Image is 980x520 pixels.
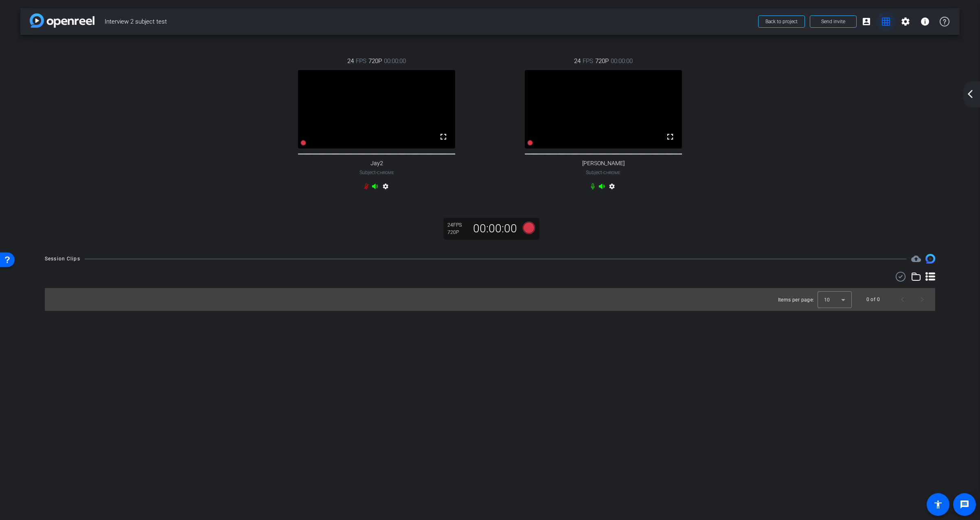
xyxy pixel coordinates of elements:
mat-icon: arrow_back_ios_new [965,89,975,99]
mat-icon: settings [381,183,390,193]
mat-icon: fullscreen [665,132,675,142]
span: Destinations for your clips [911,254,921,264]
img: app-logo [30,13,94,28]
span: [PERSON_NAME] [582,160,625,167]
mat-icon: info [920,17,930,26]
button: Previous page [893,290,912,309]
div: 24 [447,222,468,228]
span: - [376,170,377,175]
span: 00:00:00 [611,57,633,66]
span: 24 [574,57,581,66]
mat-icon: settings [901,17,910,26]
span: Subject [360,169,394,176]
mat-icon: grid_on [881,17,891,26]
div: 0 of 0 [866,295,880,304]
span: FPS [583,57,593,66]
span: 24 [347,57,354,66]
span: Interview 2 subject test [105,13,753,30]
div: 00:00:00 [468,222,522,236]
span: - [602,170,603,175]
button: Send invite [810,15,857,28]
span: Jay2 [371,160,383,167]
mat-icon: account_box [862,17,871,26]
span: 00:00:00 [384,57,406,66]
mat-icon: cloud_upload [911,254,921,264]
div: Items per page: [778,296,814,304]
mat-icon: accessibility [933,500,943,509]
span: Chrome [377,170,394,175]
button: Back to project [758,15,805,28]
span: FPS [356,57,366,66]
span: Back to project [765,19,798,24]
span: 720P [595,57,609,66]
span: Subject [586,169,620,176]
span: 720P [368,57,382,66]
mat-icon: message [960,500,969,509]
span: Send invite [821,18,845,25]
mat-icon: fullscreen [438,132,448,142]
div: Session Clips [45,255,80,263]
span: Chrome [603,170,620,175]
img: Session clips [925,254,935,264]
span: FPS [453,222,462,228]
div: 720P [447,229,468,236]
mat-icon: settings [607,183,617,193]
button: Next page [912,290,932,309]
